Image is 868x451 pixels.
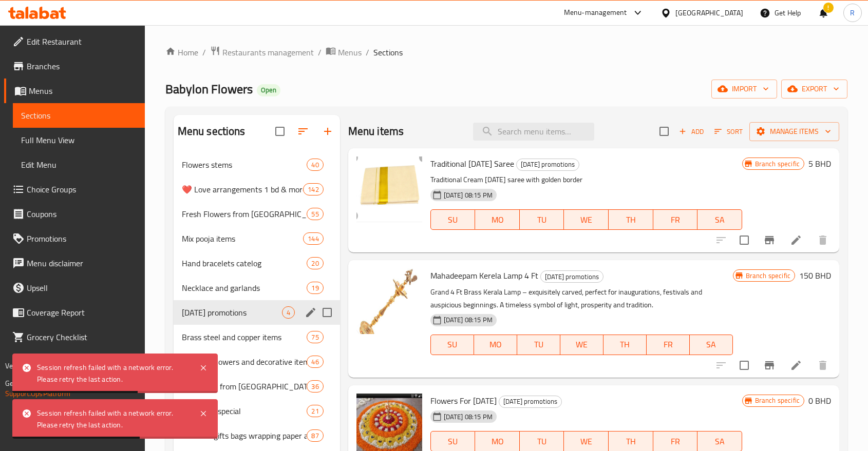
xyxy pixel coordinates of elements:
span: 20 [307,259,323,268]
a: Promotions [4,226,145,251]
span: Flowers For [DATE] [430,393,497,408]
div: items [307,380,323,393]
span: MO [479,212,516,227]
button: SA [690,335,733,355]
a: Menu disclaimer [4,251,145,276]
div: Necklace and garlands19 [174,276,340,300]
span: TU [521,337,556,352]
div: Onam promotions [499,396,562,408]
span: Hand bracelets catelog [182,257,307,269]
span: Babylon Flowers [165,77,253,101]
div: ❤️ Love arrangements 1 bd & more.142 [174,177,340,202]
span: TU [524,212,560,227]
span: 4 [282,308,294,318]
div: Clay items from india [182,380,307,393]
button: WE [560,335,603,355]
a: Home [165,46,198,58]
div: items [307,405,323,417]
div: items [307,331,323,343]
div: Golu dolls special21 [174,399,340,423]
h6: 5 BHD [808,156,831,171]
span: FR [651,337,686,352]
div: Clay items from [GEOGRAPHIC_DATA]36 [174,374,340,399]
span: Clay items from [GEOGRAPHIC_DATA] [182,380,307,393]
button: Manage items [749,122,839,141]
span: [DATE] promotions [541,271,603,283]
span: Mix pooja items [182,232,304,245]
button: Branch-specific-item [757,228,782,252]
span: Menu disclaimer [27,257,137,269]
span: Choice Groups [27,183,137,195]
button: export [781,80,847,99]
li: / [202,46,206,58]
a: Restaurants management [210,46,314,59]
span: 36 [307,382,323,391]
li: / [318,46,322,58]
div: Golu dolls special [182,405,307,417]
a: Menus [326,46,362,59]
a: Sections [13,103,145,128]
span: Grocery Checklist [27,331,137,343]
span: Balloons gifts bags wrapping paper and more [182,429,307,442]
span: [DATE] 08:15 PM [440,412,497,422]
div: items [307,429,323,442]
span: Select section [653,121,675,142]
button: MO [474,335,517,355]
a: Full Menu View [13,128,145,152]
span: Edit Restaurant [27,35,137,48]
span: TH [608,337,643,352]
button: MO [475,209,520,230]
button: delete [810,228,835,252]
p: Grand 4 Ft Brass Kerala Lamp – exquisitely carved, perfect for inaugurations, festivals and auspi... [430,286,733,311]
span: MO [479,434,516,449]
a: Edit Menu [13,152,145,177]
span: Branch specific [751,159,804,169]
div: Session refresh failed with a network error. Please retry the last action. [37,362,189,385]
span: TH [613,212,649,227]
span: Open [257,86,280,94]
span: Sections [21,109,137,122]
div: items [307,159,323,171]
span: Sections [373,46,403,58]
a: Support.OpsPlatform [5,387,70,400]
button: FR [653,209,698,230]
span: Menus [338,46,362,58]
span: import [720,83,769,95]
div: Flowers stems [182,159,307,171]
span: [DATE] promotions [182,306,282,319]
input: search [473,123,594,141]
div: [DATE] promotions4edit [174,300,340,325]
button: SU [430,335,474,355]
button: Sort [712,124,745,140]
span: WE [568,434,605,449]
a: Edit Restaurant [4,29,145,54]
span: Upsell [27,282,137,294]
span: Artificial Flowers and decorative items [182,356,307,368]
a: Upsell [4,276,145,300]
span: Fresh Flowers from [GEOGRAPHIC_DATA] [182,208,307,220]
h2: Menu sections [178,124,246,139]
button: edit [303,305,318,320]
div: items [303,232,323,245]
span: ❤️ Love arrangements 1 bd & more. [182,183,304,195]
button: SA [697,209,742,230]
span: SU [435,337,470,352]
span: FR [657,212,694,227]
button: TH [603,335,647,355]
div: Balloons gifts bags wrapping paper and more87 [174,423,340,448]
li: / [366,46,369,58]
span: 75 [307,332,323,342]
div: Necklace and garlands [182,282,307,294]
span: 46 [307,357,323,367]
a: Branches [4,54,145,79]
span: SU [435,434,471,449]
div: Fresh Flowers from [GEOGRAPHIC_DATA]55 [174,202,340,226]
span: SA [702,434,738,449]
a: Coverage Report [4,300,145,325]
div: Onam promotions [540,270,603,283]
span: Restaurants management [222,46,314,58]
button: TU [517,335,560,355]
div: [GEOGRAPHIC_DATA] [675,7,743,18]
